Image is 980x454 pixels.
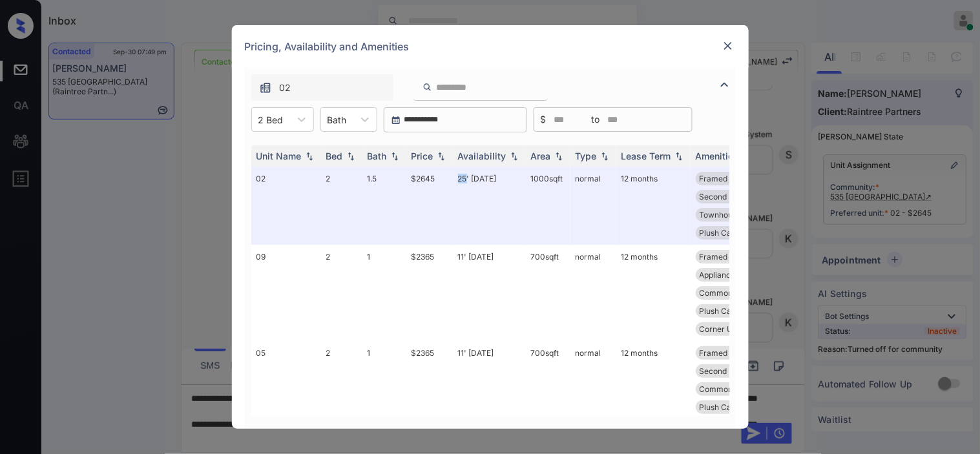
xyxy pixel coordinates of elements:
span: Plush Carpeting... [700,402,764,412]
div: Area [531,150,551,161]
div: Availability [458,150,506,161]
span: to [592,112,600,127]
img: sorting [598,152,611,161]
img: icon-zuma [259,81,272,94]
td: normal [570,341,616,437]
td: 11' [DATE] [453,245,526,341]
div: Price [412,150,433,161]
td: $2365 [406,341,453,437]
div: Lease Term [621,150,671,161]
img: close [722,39,735,52]
td: 25' [DATE] [453,167,526,245]
td: 12 months [616,167,691,245]
span: Common Area Pla... [700,384,772,394]
td: 09 [251,245,321,341]
td: 12 months [616,245,691,341]
img: icon-zuma [717,77,733,92]
span: Plush Carpeting... [700,306,764,316]
div: Amenities [696,150,739,161]
td: 1 [362,245,406,341]
img: sorting [435,152,448,161]
span: Framed Bathroom... [700,174,772,183]
span: Appliance Packa... [700,270,767,280]
img: sorting [552,152,565,161]
td: 1 [362,341,406,437]
img: sorting [303,152,316,161]
td: 2 [321,341,362,437]
span: Second Floor [700,366,748,376]
td: 11' [DATE] [453,341,526,437]
div: Bath [368,150,387,161]
span: Plush Carpeting... [700,228,764,238]
span: Common Area Pla... [700,288,772,298]
td: 05 [251,341,321,437]
td: normal [570,167,616,245]
div: Type [576,150,597,161]
img: sorting [388,152,401,161]
img: sorting [508,152,521,161]
td: 2 [321,167,362,245]
span: Framed Bathroom... [700,348,772,358]
div: Bed [326,150,343,161]
span: Townhouse [700,210,742,220]
td: 700 sqft [526,245,570,341]
div: Pricing, Availability and Amenities [232,25,749,68]
td: 700 sqft [526,341,570,437]
img: icon-zuma [422,81,432,93]
div: Unit Name [256,150,302,161]
td: normal [570,245,616,341]
span: 02 [280,81,291,95]
span: Second Floor [700,192,748,201]
span: Framed Bathroom... [700,252,772,262]
span: $ [541,112,547,127]
span: Corner Unit [700,324,742,334]
img: sorting [344,152,357,161]
td: 1.5 [362,167,406,245]
td: 12 months [616,341,691,437]
td: $2365 [406,245,453,341]
td: 1000 sqft [526,167,570,245]
td: 02 [251,167,321,245]
td: 2 [321,245,362,341]
img: sorting [672,152,685,161]
td: $2645 [406,167,453,245]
